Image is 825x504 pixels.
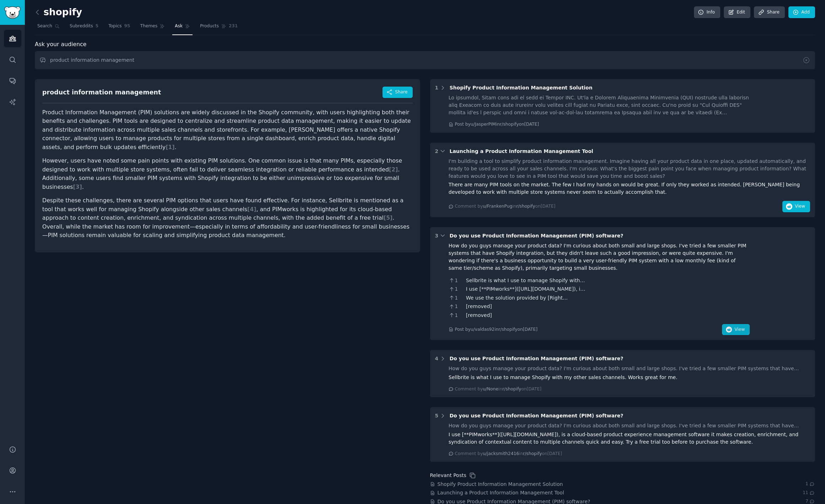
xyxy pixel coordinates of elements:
[438,481,563,488] a: Shopify Product Information Management Solution
[483,387,498,391] span: u/None
[455,386,542,393] div: Comment by in on [DATE]
[450,148,593,154] span: Launching a Product Information Management Tool
[466,285,585,293] span: I use [**PIMworks**]([URL][DOMAIN_NAME]), is a cloud-based product experience management software...
[782,201,810,212] button: View
[449,158,810,180] div: I'm building a tool to simplify product information management. Imagine having all your product d...
[35,51,815,69] input: Ask this audience a question...
[455,121,539,128] div: Post by u/JasperPIM in r/shopify on [DATE]
[455,451,562,457] div: Comment by in on [DATE]
[455,277,458,284] span: 1
[42,108,413,152] p: Product Information Management (PIM) solutions are widely discussed in the Shopify community, wit...
[516,204,535,209] span: r/shopify
[165,144,174,150] span: [ 1 ]
[455,203,555,210] div: Comment by in on [DATE]
[466,303,585,310] span: [removed]
[483,204,512,209] span: u/FrankenPug
[42,157,413,191] p: However, users have noted some pain points with existing PIM solutions. One common issue is that ...
[172,21,192,35] a: Ask
[435,412,439,420] div: 5
[455,285,458,293] span: 1
[449,374,810,381] div: Sellbrite is what I use to manage Shopify with my other sales channels. Works great for me.
[694,6,720,18] a: Info
[42,88,161,97] div: product information management
[449,181,810,196] div: There are many PIM tools on the market. The few I had my hands on would be great. If only they wo...
[449,242,750,272] div: How do you guys manage your product data? I'm curious about both small and large shops. I've trie...
[722,324,750,335] button: View
[466,312,585,319] span: [removed]
[108,23,121,29] span: Topics
[455,303,458,310] span: 1
[455,327,538,333] div: Post by u/valdas92 in r/shopify on [DATE]
[96,23,99,29] span: 5
[197,21,240,35] a: Products231
[483,451,519,456] span: u/jacksmith2416
[466,277,585,284] span: Sellbrite is what I use to manage Shopify with my other sales channels. Works great for me.
[466,294,585,302] span: We use the solution provided by [Right Information]([URL][DOMAIN_NAME])
[430,472,466,479] div: Relevant Posts
[106,21,132,35] a: Topics95
[722,328,750,334] a: View
[449,94,750,116] div: Lo ipsumdol, Sitam cons adi el sedd ei Tempor INC. Ut'la e Dolorem Aliquaenima Minimvenia (QUI) n...
[175,23,183,29] span: Ask
[35,40,87,49] span: Ask your audience
[395,89,407,95] span: Share
[734,327,745,333] span: View
[502,387,521,391] span: r/shopify
[449,422,810,429] div: How do you guys manage your product data? I'm curious about both small and large shops. I've trie...
[803,490,815,496] span: 11
[67,21,101,35] a: Subreddits5
[795,203,805,210] span: View
[523,451,542,456] span: r/shopify
[124,23,130,29] span: 95
[435,84,439,92] div: 1
[450,356,623,361] span: Do you use Product Information Management (PIM) software?
[450,413,623,418] span: Do you use Product Information Management (PIM) software?
[70,23,93,29] span: Subreddits
[37,23,52,29] span: Search
[438,489,564,497] a: Launching a Product Information Management Tool
[247,206,256,213] span: [ 4 ]
[435,355,439,362] div: 4
[455,312,458,319] span: 1
[450,233,623,239] span: Do you use Product Information Management (PIM) software?
[450,85,592,91] span: Shopify Product Information Management Solution
[384,214,392,221] span: [ 5 ]
[435,232,439,240] div: 3
[449,365,810,372] div: How do you guys manage your product data? I'm curious about both small and large shops. I've trie...
[4,6,21,19] img: GummySearch logo
[35,21,62,35] a: Search
[200,23,219,29] span: Products
[42,196,413,240] p: Despite these challenges, there are several PIM options that users have found effective. For inst...
[73,183,82,190] span: [ 3 ]
[724,6,750,18] a: Edit
[35,7,82,18] h2: shopify
[449,431,810,446] div: I use [**PIMworks**]([URL][DOMAIN_NAME]), is a cloud-based product experience management software...
[229,23,238,29] span: 231
[435,148,439,155] div: 2
[389,166,398,173] span: [ 2 ]
[805,481,815,487] span: 1
[782,205,810,211] a: View
[754,6,785,18] a: Share
[455,294,458,302] span: 1
[140,23,158,29] span: Themes
[138,21,168,35] a: Themes
[382,87,412,98] button: Share
[788,6,815,18] a: Add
